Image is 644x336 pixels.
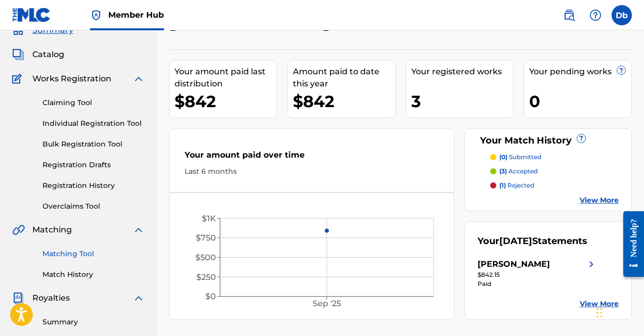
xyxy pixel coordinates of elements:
[108,9,164,21] span: Member Hub
[175,90,277,113] div: $842
[32,24,73,36] span: Summary
[12,8,51,22] img: MLC Logo
[12,24,73,36] a: SummarySummary
[42,98,145,108] a: Claiming Tool
[616,204,644,285] iframe: Resource Center
[478,258,550,270] div: [PERSON_NAME]
[499,181,506,189] span: (1)
[411,66,513,78] div: Your registered works
[529,90,631,113] div: 0
[185,166,439,177] div: Last 6 months
[617,66,625,74] span: ?
[499,235,532,247] span: [DATE]
[32,224,72,236] span: Matching
[133,73,145,85] img: expand
[478,270,597,279] div: $842.15
[596,298,603,328] div: Drag
[478,258,597,289] a: [PERSON_NAME]right chevron icon$842.15Paid
[313,299,341,308] tspan: Sep '25
[42,201,145,212] a: Overclaims Tool
[490,153,619,162] a: (0) submitted
[12,224,25,236] img: Matching
[529,66,631,78] div: Your pending works
[478,134,619,148] div: Your Match History
[499,153,541,162] p: submitted
[293,66,395,90] div: Amount paid to date this year
[563,9,575,21] img: search
[196,233,216,243] tspan: $750
[90,9,102,21] img: Top Rightsholder
[32,292,70,304] span: Royalties
[42,180,145,191] a: Registration History
[577,134,585,142] span: ?
[12,73,25,85] img: Works Registration
[559,5,579,25] a: Public Search
[580,299,619,309] a: View More
[12,49,64,61] a: CatalogCatalog
[593,287,644,336] iframe: Chat Widget
[12,49,24,61] img: Catalog
[12,292,24,304] img: Royalties
[196,272,216,282] tspan: $250
[32,73,111,85] span: Works Registration
[205,292,216,301] tspan: $0
[411,90,513,113] div: 3
[195,253,216,262] tspan: $500
[42,139,145,150] a: Bulk Registration Tool
[499,181,534,190] p: rejected
[42,317,145,327] a: Summary
[589,9,602,21] img: help
[490,181,619,190] a: (1) rejected
[499,167,507,175] span: (3)
[580,195,619,206] a: View More
[612,5,632,25] div: User Menu
[490,167,619,176] a: (3) accepted
[185,149,439,166] div: Your amount paid over time
[42,160,145,170] a: Registration Drafts
[499,153,507,161] span: (0)
[293,90,395,113] div: $842
[202,214,216,223] tspan: $1K
[133,224,145,236] img: expand
[12,24,24,36] img: Summary
[42,118,145,129] a: Individual Registration Tool
[175,66,277,90] div: Your amount paid last distribution
[585,258,597,270] img: right chevron icon
[585,5,606,25] div: Help
[42,269,145,280] a: Match History
[478,279,597,289] div: Paid
[499,167,538,176] p: accepted
[133,292,145,304] img: expand
[478,234,587,248] div: Your Statements
[42,249,145,259] a: Matching Tool
[32,49,64,61] span: Catalog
